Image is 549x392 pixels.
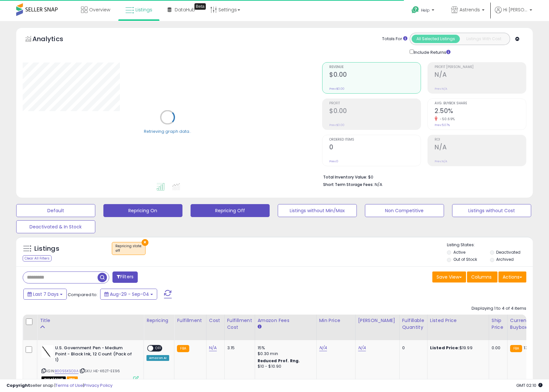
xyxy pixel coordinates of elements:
b: Listed Price: [430,345,460,351]
a: N/A [209,345,217,351]
div: Displaying 1 to 4 of 4 items [472,306,526,312]
span: Listings [135,6,152,13]
div: 15% [258,345,311,351]
div: $0.30 min [258,351,311,357]
div: Title [40,317,141,324]
button: Listings without Min/Max [278,204,357,217]
div: seller snap | | [6,383,112,389]
label: Active [453,249,465,255]
button: Repricing On [103,204,182,217]
h5: Listings [34,244,59,253]
div: Repricing [146,317,171,324]
div: Cost [209,317,222,324]
div: Fulfillment Cost [227,317,252,331]
small: Prev: 0 [329,159,338,163]
span: Help [421,7,430,13]
button: Last 7 Days [23,289,67,300]
button: Aug-29 - Sep-04 [100,289,157,300]
span: Repricing state : [115,244,142,253]
h2: N/A [435,71,526,80]
button: Default [16,204,95,217]
span: Aug-29 - Sep-04 [110,291,149,297]
span: Columns [471,274,492,280]
i: Get Help [411,6,419,14]
button: Repricing Off [191,204,270,217]
span: 2025-09-12 02:10 GMT [516,382,543,388]
span: N/A [375,181,382,188]
a: Privacy Policy [84,382,112,388]
small: Prev: N/A [435,159,447,163]
small: FBA [177,345,189,352]
div: Retrieving graph data.. [144,128,191,134]
div: Tooltip anchor [194,3,206,10]
button: Filters [112,271,138,283]
div: [PERSON_NAME] [358,317,397,324]
span: Overview [89,6,110,13]
button: Listings With Cost [460,35,508,43]
div: Ship Price [492,317,505,331]
h2: $0.00 [329,107,421,116]
span: Ordered Items [329,138,421,142]
button: All Selected Listings [412,35,460,43]
small: Prev: $0.00 [329,87,345,91]
strong: Copyright [6,382,30,388]
div: Clear All Filters [23,255,52,261]
small: Prev: N/A [435,87,447,91]
label: Out of Stock [453,257,477,262]
div: 0 [402,345,422,351]
a: Help [406,1,441,21]
span: Revenue [329,65,421,69]
b: U.S. Government Pen - Medium Point - Black Ink, 12 Count (Pack of 1) [55,345,134,365]
span: ROI [435,138,526,142]
img: 31xXEBpfO3L._SL40_.jpg [41,345,53,358]
span: DataHub [175,6,195,13]
a: Hi [PERSON_NAME] [495,6,532,21]
div: Listed Price [430,317,486,324]
span: Last 7 Days [33,291,59,297]
div: $19.99 [430,345,484,351]
span: FBA [67,376,78,382]
span: 13.01 [524,345,533,351]
button: Actions [498,271,526,282]
div: Amazon AI [146,355,169,361]
div: Totals For [382,36,407,42]
div: Fulfillable Quantity [402,317,425,331]
span: Profit [PERSON_NAME] [435,65,526,69]
span: Avg. Buybox Share [435,102,526,105]
a: Terms of Use [55,382,83,388]
span: All listings that are currently out of stock and unavailable for purchase on Amazon [41,376,66,382]
button: Columns [467,271,497,282]
button: Non Competitive [365,204,444,217]
div: Fulfillment [177,317,203,324]
div: off [115,248,142,253]
span: OFF [153,346,164,351]
b: Reduced Prof. Rng. [258,358,300,363]
b: Total Inventory Value: [323,174,367,180]
label: Archived [496,257,514,262]
small: Prev: 5.07% [435,123,450,127]
span: Hi [PERSON_NAME] [503,6,528,13]
button: Listings without Cost [452,204,531,217]
small: FBA [510,345,522,352]
span: Compared to: [68,292,98,298]
h2: 2.50% [435,107,526,116]
label: Deactivated [496,249,520,255]
small: -50.69% [438,117,455,121]
a: N/A [358,345,366,351]
a: N/A [319,345,327,351]
span: Astrends [460,6,480,13]
button: × [142,239,148,246]
button: Save View [432,271,466,282]
li: $0 [323,173,521,180]
div: 0.00 [492,345,502,351]
h5: Analytics [32,34,76,45]
b: Short Term Storage Fees: [323,182,374,187]
h2: 0 [329,144,421,152]
small: Amazon Fees. [258,324,262,330]
h2: N/A [435,144,526,152]
div: $10 - $10.90 [258,364,311,369]
span: | SKU: HE-K62T-EE96 [79,368,120,374]
div: 3.15 [227,345,250,351]
p: Listing States: [447,242,533,248]
small: Prev: $0.00 [329,123,345,127]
